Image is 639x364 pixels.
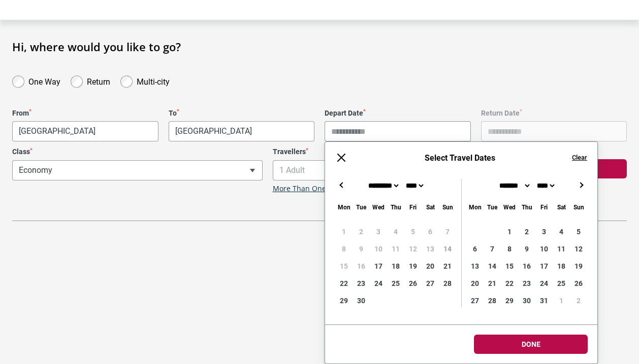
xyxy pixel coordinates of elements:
[466,240,484,258] div: 6
[553,258,570,275] div: 18
[553,275,570,292] div: 25
[535,258,553,275] div: 17
[553,223,570,240] div: 4
[535,240,553,258] div: 10
[12,109,158,118] label: From
[570,275,587,292] div: 26
[12,148,263,156] label: Class
[13,161,262,180] span: Economy
[535,275,553,292] div: 24
[353,201,370,213] div: Tuesday
[387,201,404,213] div: Thursday
[335,179,347,191] button: ←
[387,258,404,275] div: 18
[325,109,471,118] label: Depart Date
[404,201,422,213] div: Friday
[466,275,484,292] div: 20
[501,275,518,292] div: 22
[466,292,484,309] div: 27
[353,275,370,292] div: 23
[273,148,523,156] label: Travellers
[518,240,535,258] div: 9
[570,292,587,309] div: 2
[12,40,627,53] h1: Hi, where would you like to go?
[422,275,439,292] div: 27
[387,275,404,292] div: 25
[484,275,501,292] div: 21
[353,292,370,309] div: 30
[335,275,353,292] div: 22
[570,240,587,258] div: 12
[404,275,422,292] div: 26
[518,292,535,309] div: 30
[484,292,501,309] div: 28
[570,223,587,240] div: 5
[518,258,535,275] div: 16
[484,201,501,213] div: Tuesday
[501,258,518,275] div: 15
[484,240,501,258] div: 7
[335,201,353,213] div: Monday
[273,160,523,180] span: 1 Adult
[335,292,353,309] div: 29
[439,258,456,275] div: 21
[501,201,518,213] div: Wednesday
[169,109,315,118] label: To
[422,201,439,213] div: Saturday
[358,153,562,163] h6: Select Travel Dates
[12,121,158,141] span: Ho Chi Minh City, Vietnam
[474,335,588,354] button: Done
[535,223,553,240] div: 3
[575,179,587,191] button: →
[422,258,439,275] div: 20
[439,275,456,292] div: 28
[518,223,535,240] div: 2
[570,201,587,213] div: Sunday
[273,161,523,180] span: 1 Adult
[87,75,110,87] label: Return
[570,258,587,275] div: 19
[466,201,484,213] div: Monday
[501,240,518,258] div: 8
[466,258,484,275] div: 13
[13,122,158,141] span: Ho Chi Minh City, Vietnam
[370,258,387,275] div: 17
[484,258,501,275] div: 14
[553,201,570,213] div: Saturday
[439,201,456,213] div: Sunday
[553,240,570,258] div: 11
[370,201,387,213] div: Wednesday
[518,275,535,292] div: 23
[535,201,553,213] div: Friday
[28,75,60,87] label: One Way
[370,275,387,292] div: 24
[169,122,314,141] span: Hanoi, Vietnam
[501,292,518,309] div: 29
[12,160,263,180] span: Economy
[572,153,587,162] button: Clear
[553,292,570,309] div: 1
[501,223,518,240] div: 1
[518,201,535,213] div: Thursday
[535,292,553,309] div: 31
[137,75,170,87] label: Multi-city
[273,185,361,193] a: More Than One Traveller?
[169,121,315,141] span: Hanoi, Vietnam
[404,258,422,275] div: 19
